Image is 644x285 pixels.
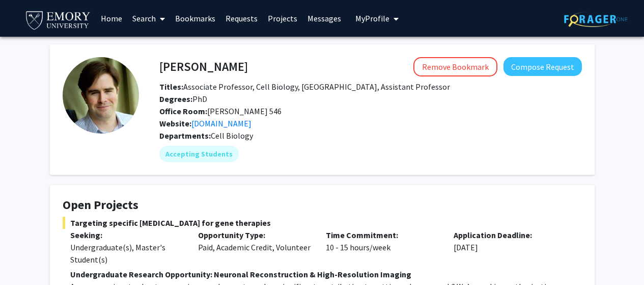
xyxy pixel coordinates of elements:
[326,229,438,241] p: Time Commitment:
[96,1,127,36] a: Home
[190,229,318,266] div: Paid, Academic Credit, Volunteer
[159,82,450,92] span: Associate Professor, Cell Biology, [GEOGRAPHIC_DATA], Assistant Professor
[159,82,183,92] b: Titles:
[159,106,207,116] b: Office Room:
[413,57,497,76] button: Remove Bookmark
[159,131,211,141] b: Departments:
[159,94,207,104] span: PhD
[159,94,192,104] b: Degrees:
[198,229,311,241] p: Opportunity Type:
[220,1,263,36] a: Requests
[70,229,183,241] p: Seeking:
[318,229,446,266] div: 10 - 15 hours/week
[170,1,220,36] a: Bookmarks
[159,118,191,128] b: Website:
[159,57,248,76] h4: [PERSON_NAME]
[159,106,282,116] span: [PERSON_NAME] 546
[70,269,411,279] strong: Undergraduate Research Opportunity: Neuronal Reconstruction & High-Resolution Imaging
[8,239,43,277] iframe: Chat
[263,1,302,36] a: Projects
[24,8,92,31] img: Emory University Logo
[191,118,251,128] a: Opens in a new tab
[446,229,574,266] div: [DATE]
[454,229,566,241] p: Application Deadline:
[70,241,183,266] div: Undergraduate(s), Master's Student(s)
[127,1,170,36] a: Search
[63,198,582,213] h4: Open Projects
[564,11,628,27] img: ForagerOne Logo
[159,146,239,162] mat-chip: Accepting Students
[63,57,139,134] img: Profile Picture
[63,217,582,229] span: Targeting specific [MEDICAL_DATA] for gene therapies
[302,1,346,36] a: Messages
[211,131,253,141] span: Cell Biology
[355,13,389,23] span: My Profile
[503,57,582,76] button: Compose Request to Matt Rowan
